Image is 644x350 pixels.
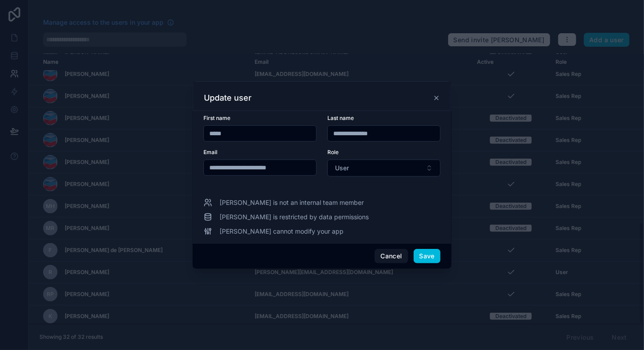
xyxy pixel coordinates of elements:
[327,149,339,155] span: Role
[203,149,217,155] span: Email
[204,93,251,103] h3: Update user
[220,213,369,222] span: [PERSON_NAME] is restricted by data permissions
[414,249,441,263] button: Save
[335,164,349,173] span: User
[203,115,230,121] span: First name
[220,198,364,207] span: [PERSON_NAME] is not an internal team member
[375,249,408,263] button: Cancel
[327,115,354,121] span: Last name
[220,227,344,236] span: [PERSON_NAME] cannot modify your app
[327,159,441,177] button: Select Button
